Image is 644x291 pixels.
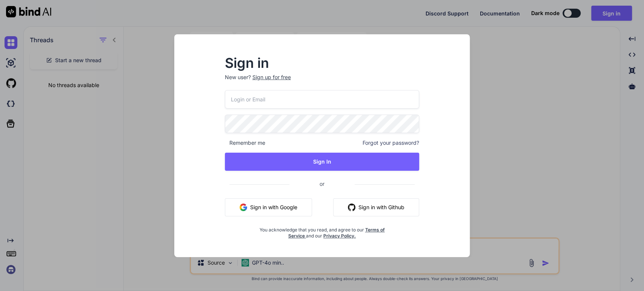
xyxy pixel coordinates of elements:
[333,198,419,216] button: Sign in with Github
[240,204,247,211] img: google
[225,153,420,171] button: Sign In
[289,175,355,193] span: or
[288,227,385,239] a: Terms of Service
[257,222,387,239] div: You acknowledge that you read, and agree to our and our
[323,233,356,239] a: Privacy Policy.
[225,74,420,90] p: New user?
[252,74,291,81] div: Sign up for free
[225,139,265,147] span: Remember me
[363,139,419,147] span: Forgot your password?
[225,90,420,109] input: Login or Email
[225,198,312,216] button: Sign in with Google
[348,204,355,211] img: github
[225,57,420,69] h2: Sign in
